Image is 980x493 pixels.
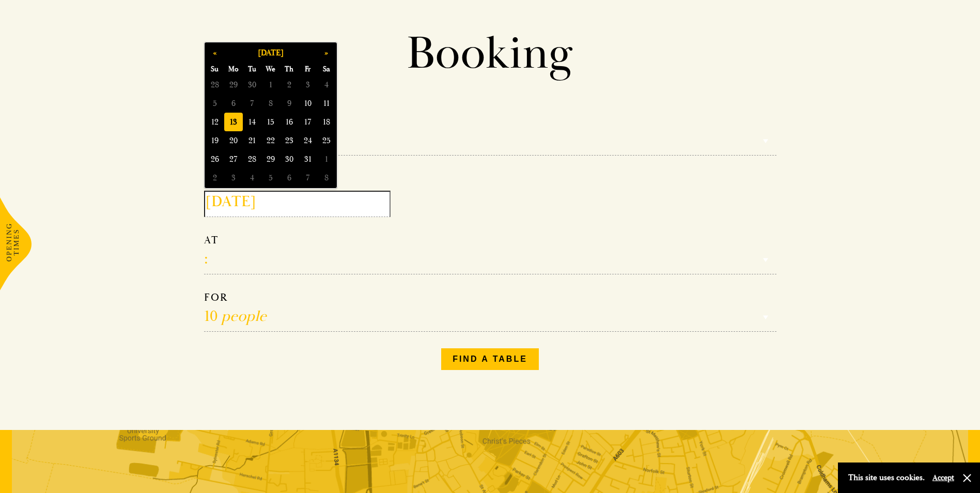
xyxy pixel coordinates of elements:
[261,94,280,113] span: 8
[261,113,280,131] span: 15
[317,43,336,62] button: »
[224,131,243,150] span: 20
[206,94,224,113] span: 5
[317,113,336,131] span: 18
[224,94,243,113] span: 6
[317,94,336,113] span: 11
[261,75,280,94] span: 1
[243,75,261,94] span: 30
[206,75,224,94] span: 28
[299,75,317,94] span: 3
[280,75,299,94] span: 2
[224,168,243,187] span: 3
[280,168,299,187] span: 6
[317,63,336,75] span: Sa
[224,63,243,75] span: Mo
[280,150,299,168] span: 30
[317,168,336,187] span: 8
[243,63,261,75] span: Tu
[243,150,261,168] span: 28
[206,150,224,168] span: 26
[206,113,224,131] span: 12
[280,131,299,150] span: 23
[243,113,261,131] span: 14
[224,150,243,168] span: 27
[261,131,280,150] span: 22
[224,75,243,94] span: 29
[299,150,317,168] span: 31
[317,131,336,150] span: 25
[317,150,336,168] span: 1
[196,26,785,82] h1: Booking
[224,113,243,131] span: 13
[848,470,925,485] p: This site uses cookies.
[299,94,317,113] span: 10
[299,113,317,131] span: 17
[317,75,336,94] span: 4
[261,150,280,168] span: 29
[299,168,317,187] span: 7
[299,131,317,150] span: 24
[224,43,317,62] button: [DATE]
[441,348,539,370] button: Find a table
[206,168,224,187] span: 2
[243,131,261,150] span: 21
[243,94,261,113] span: 7
[280,113,299,131] span: 16
[261,63,280,75] span: We
[932,473,954,483] button: Accept
[206,131,224,150] span: 19
[299,63,317,75] span: Fr
[962,473,972,483] button: Close and accept
[206,43,224,62] button: «
[280,63,299,75] span: Th
[261,168,280,187] span: 5
[243,168,261,187] span: 4
[280,94,299,113] span: 9
[206,63,224,75] span: Su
